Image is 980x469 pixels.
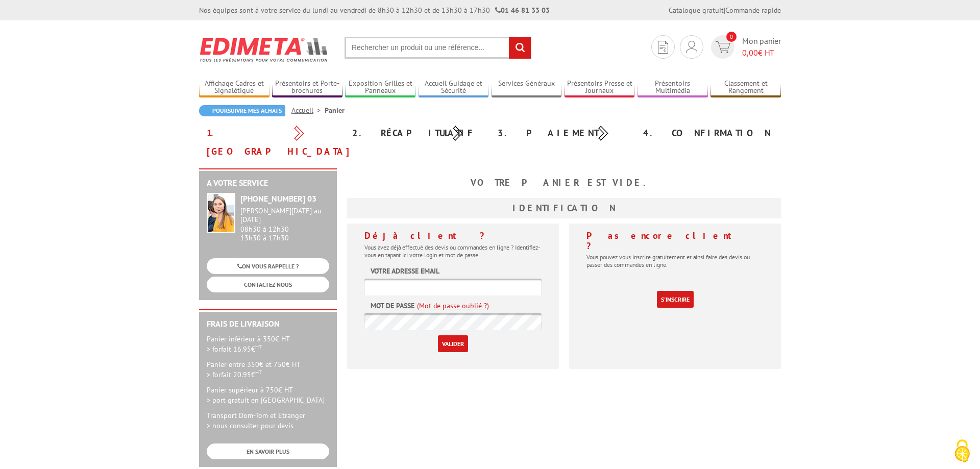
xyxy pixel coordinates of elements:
h4: Déjà client ? [364,231,542,241]
label: Mot de passe [371,301,414,311]
img: widget-service.jpg [207,193,235,233]
div: 4. Confirmation [635,124,781,142]
sup: HT [255,368,262,376]
div: Nos équipes sont à votre service du lundi au vendredi de 8h30 à 12h30 et de 13h30 à 17h30 [199,5,550,15]
button: Cookies (fenêtre modale) [944,434,980,469]
span: > forfait 20.95€ [207,370,262,379]
div: 2. Récapitulatif [345,124,490,142]
strong: 01 46 81 33 03 [495,6,550,15]
img: Cookies (fenêtre modale) [949,438,975,464]
p: Transport Dom-Tom et Etranger [207,410,329,431]
a: ON VOUS RAPPELLE ? [207,258,329,274]
a: Présentoirs Multimédia [638,79,708,96]
span: 0 [726,32,737,42]
p: Vous pouvez vous inscrire gratuitement et ainsi faire des devis ou passer des commandes en ligne. [586,253,764,268]
a: Affichage Cadres et Signalétique [199,79,269,96]
a: devis rapide 0 Mon panier 0,00€ HT [708,35,781,59]
a: Services Généraux [492,79,562,96]
strong: [PHONE_NUMBER] 03 [240,193,316,204]
a: (Mot de passe oublié ?) [417,301,489,311]
div: 1. [GEOGRAPHIC_DATA] [199,124,345,161]
input: Rechercher un produit ou une référence... [345,37,531,59]
span: € HT [742,47,781,59]
a: EN SAVOIR PLUS [207,443,329,459]
p: Vous avez déjà effectué des devis ou commandes en ligne ? Identifiez-vous en tapant ici votre log... [364,243,542,259]
img: Edimeta [199,31,329,68]
div: 08h30 à 12h30 13h30 à 17h30 [240,207,329,242]
p: Panier supérieur à 750€ HT [207,385,329,405]
sup: HT [255,343,262,350]
img: devis rapide [658,41,668,54]
a: Classement et Rangement [710,79,781,96]
label: Votre adresse email [371,266,439,276]
b: Votre panier est vide. [471,177,657,188]
img: devis rapide [686,41,697,53]
a: Présentoirs Presse et Journaux [565,79,635,96]
input: Valider [438,335,468,352]
div: [PERSON_NAME][DATE] au [DATE] [240,207,329,224]
a: CONTACTEZ-NOUS [207,277,329,292]
a: Commande rapide [725,6,781,15]
a: Poursuivre mes achats [199,105,285,116]
div: 3. Paiement [490,124,635,142]
a: Accueil Guidage et Sécurité [419,79,489,96]
img: devis rapide [716,41,730,53]
span: 0,00 [742,47,758,58]
span: > port gratuit en [GEOGRAPHIC_DATA] [207,396,325,405]
input: rechercher [509,37,531,59]
p: Panier inférieur à 350€ HT [207,334,329,354]
h2: Frais de Livraison [207,319,329,329]
span: > nous consulter pour devis [207,421,293,430]
a: Exposition Grilles et Panneaux [345,79,415,96]
a: Présentoirs et Porte-brochures [272,79,342,96]
a: Catalogue gratuit [669,6,724,15]
h3: Identification [347,198,781,218]
div: | [669,5,781,15]
span: > forfait 16.95€ [207,344,262,354]
a: S'inscrire [657,291,694,308]
p: Panier entre 350€ et 750€ HT [207,359,329,380]
li: Panier [325,105,345,115]
span: Mon panier [742,35,781,59]
h2: A votre service [207,179,329,188]
h4: Pas encore client ? [586,231,764,251]
a: Accueil [291,106,325,115]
